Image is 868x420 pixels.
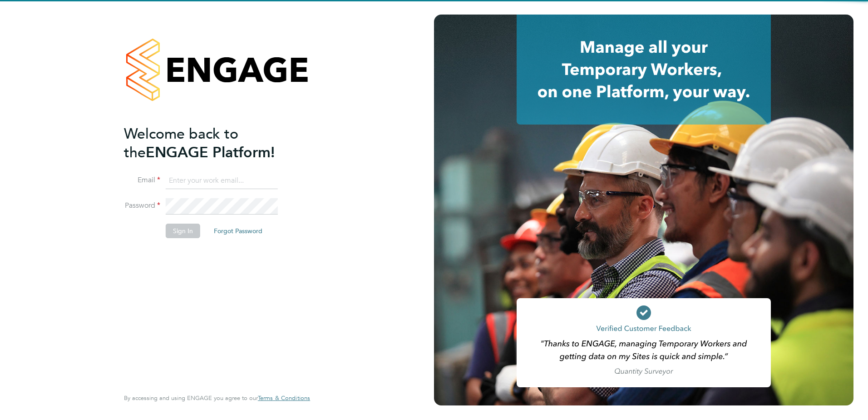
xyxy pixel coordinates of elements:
[124,125,301,162] h2: ENGAGE Platform!
[258,395,310,402] a: Terms & Conditions
[207,224,270,238] button: Forgot Password
[166,224,200,238] button: Sign In
[166,173,278,189] input: Enter your work email...
[124,125,238,161] span: Welcome back to the
[124,394,310,402] span: By accessing and using ENGAGE you agree to our
[124,175,160,185] label: Email
[124,201,160,210] label: Password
